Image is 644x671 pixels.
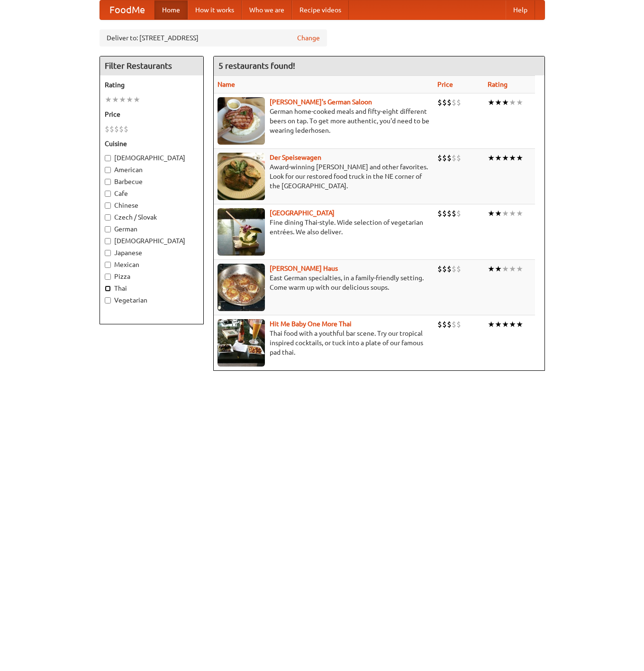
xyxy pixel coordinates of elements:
a: Home [154,0,188,19]
li: ★ [105,94,112,105]
li: ★ [509,208,516,219]
input: Mexican [105,262,111,268]
li: $ [109,124,114,134]
li: $ [447,208,452,219]
li: $ [437,153,442,163]
h4: Filter Restaurants [100,56,203,75]
li: $ [452,97,456,108]
li: ★ [516,264,523,274]
label: Pizza [105,272,199,281]
input: Czech / Slovak [105,214,111,221]
label: American [105,165,199,175]
a: Who we are [242,0,292,19]
label: Mexican [105,260,199,269]
a: [GEOGRAPHIC_DATA] [270,209,335,217]
li: ★ [126,94,133,105]
label: [DEMOGRAPHIC_DATA] [105,236,199,246]
label: Thai [105,284,199,293]
input: Cafe [105,191,111,197]
label: Cafe [105,189,199,198]
a: Name [218,81,235,88]
li: ★ [502,208,509,219]
li: ★ [488,208,495,219]
li: ★ [495,153,502,163]
li: $ [456,97,461,108]
a: Rating [488,81,508,88]
li: $ [442,153,447,163]
label: Chinese [105,201,199,210]
li: $ [119,124,124,134]
label: Vegetarian [105,295,199,305]
input: [DEMOGRAPHIC_DATA] [105,155,111,161]
label: Japanese [105,248,199,257]
li: ★ [488,153,495,163]
p: Fine dining Thai-style. Wide selection of vegetarian entrées. We also deliver. [218,218,430,237]
input: Pizza [105,274,111,280]
li: $ [114,124,119,134]
li: ★ [502,264,509,274]
p: German home-cooked meals and fifty-eight different beers on tap. To get more authentic, you'd nee... [218,107,430,135]
li: $ [456,208,461,219]
b: Hit Me Baby One More Thai [270,320,352,328]
li: ★ [502,153,509,163]
img: esthers.jpg [218,97,265,145]
a: FoodMe [100,0,154,19]
input: Japanese [105,250,111,256]
a: Recipe videos [292,0,349,19]
li: $ [442,97,447,108]
li: $ [456,264,461,274]
h5: Cuisine [105,139,199,148]
li: ★ [502,319,509,330]
li: ★ [133,94,140,105]
img: satay.jpg [218,208,265,256]
li: ★ [495,319,502,330]
a: Help [506,0,535,19]
li: $ [442,264,447,274]
li: $ [442,319,447,330]
a: Change [297,33,320,43]
label: Barbecue [105,177,199,186]
input: American [105,167,111,173]
a: How it works [188,0,242,19]
li: $ [452,264,456,274]
label: [DEMOGRAPHIC_DATA] [105,153,199,163]
b: [PERSON_NAME] Haus [270,265,338,272]
li: $ [447,153,452,163]
li: ★ [495,264,502,274]
li: ★ [516,97,523,108]
div: Deliver to: [STREET_ADDRESS] [100,29,327,46]
li: $ [452,208,456,219]
li: ★ [488,319,495,330]
li: $ [124,124,128,134]
input: Chinese [105,202,111,209]
li: ★ [509,264,516,274]
li: $ [437,208,442,219]
p: Thai food with a youthful bar scene. Try our tropical inspired cocktails, or tuck into a plate of... [218,329,430,357]
li: $ [452,153,456,163]
li: ★ [488,97,495,108]
li: $ [456,319,461,330]
a: Price [437,81,453,88]
img: babythai.jpg [218,319,265,367]
a: [PERSON_NAME]'s German Saloon [270,98,372,106]
label: German [105,224,199,234]
li: ★ [112,94,119,105]
li: ★ [495,97,502,108]
li: ★ [516,319,523,330]
li: $ [442,208,447,219]
li: ★ [509,97,516,108]
img: kohlhaus.jpg [218,264,265,311]
li: $ [437,264,442,274]
li: ★ [488,264,495,274]
input: [DEMOGRAPHIC_DATA] [105,238,111,244]
p: Award-winning [PERSON_NAME] and other favorites. Look for our restored food truck in the NE corne... [218,162,430,191]
input: Vegetarian [105,297,111,303]
li: ★ [119,94,126,105]
li: ★ [516,153,523,163]
a: Der Speisewagen [270,154,321,161]
input: German [105,226,111,232]
p: East German specialties, in a family-friendly setting. Come warm up with our delicious soups. [218,273,430,292]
